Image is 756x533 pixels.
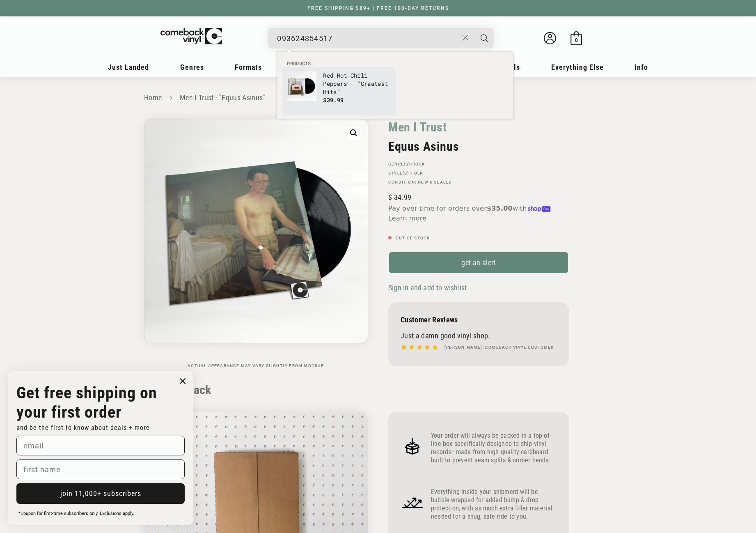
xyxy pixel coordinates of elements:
[388,283,469,292] button: Sign in and add to wishlist
[144,92,612,104] nav: breadcrumbs
[144,93,162,102] a: Home
[176,375,189,387] button: Close dialog
[283,67,395,115] li: products: Red Hot Chili Peppers - "Greatest Hits"
[287,71,391,111] a: Red Hot Chili Peppers - "Greatest Hits" Red Hot Chili Peppers - "Greatest Hits" $39.99
[388,162,569,167] p: GENRE(S):
[411,171,423,175] a: Folk
[474,28,495,48] button: Search
[575,37,578,43] span: 0
[180,93,266,102] a: Men I Trust - "Equus Asinus"
[144,119,368,368] media-gallery: Gallery Viewer
[388,171,569,176] p: STYLE(S):
[551,63,604,71] span: Everything Else
[16,424,150,432] span: and be the first to know about deals + more
[277,52,513,119] div: Products
[401,491,424,515] img: Frame_4_1.png
[635,63,648,71] span: Info
[388,193,392,202] span: $
[144,363,368,368] p: Actual appearance may vary slightly from mockup
[180,63,204,71] span: Genres
[235,63,262,71] span: Formats
[277,30,458,47] input: When autocomplete results are available use up and down arrows to review and enter to select
[16,459,185,479] input: first name
[412,162,425,166] a: Rock
[401,331,557,340] p: Just a damn good vinyl shop.
[299,5,457,11] a: FREE SHIPPING $89+ | FREE 100-DAY RETURNS
[18,511,134,516] span: *Coupon for first-time subscribers only. Exclusions apply.
[388,180,569,185] p: Condition: New & Sealed
[323,96,344,104] span: $39.99
[388,236,569,241] p: Out of stock
[388,251,569,274] a: get an alert
[16,483,185,504] button: join 11,000+ subscribers
[388,119,447,135] a: Men I Trust
[388,283,467,292] span: Sign in and add to wishlist
[401,434,424,458] img: Frame_4.png
[388,139,569,154] h2: Equus Asinus
[108,63,149,71] span: Just Landed
[144,383,612,397] h2: How We Pack
[388,193,411,202] span: 34.99
[16,436,185,455] input: email
[287,71,316,101] img: Red Hot Chili Peppers - "Greatest Hits"
[268,28,494,48] div: Search
[458,29,473,47] button: Close
[323,71,391,96] p: Red Hot Chili Peppers - "Greatest Hits"
[16,383,157,422] strong: Get free shipping on your first order
[401,315,557,324] p: Customer Reviews
[401,342,438,353] img: star5.svg
[431,488,557,521] p: Everything inside your shipment will be bubble wrapped for added bump & drop protection, with as ...
[431,432,557,464] p: Your order will always be packed in a top-of-line box specifically designed to ship vinyl records...
[444,344,554,351] h4: [PERSON_NAME], Comeback Vinyl customer
[283,60,508,67] li: Products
